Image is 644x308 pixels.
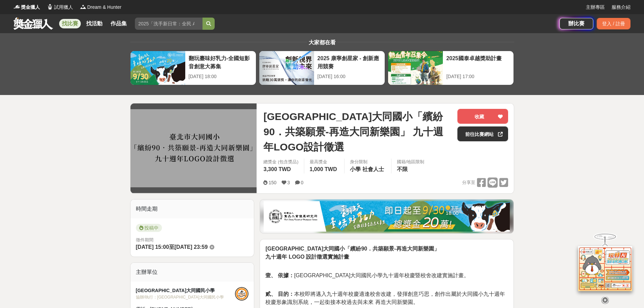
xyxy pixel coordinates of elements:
[136,287,235,294] div: [GEOGRAPHIC_DATA]大同國民小學
[136,224,162,232] span: 投稿中
[457,126,508,141] a: 前往比賽網站
[54,4,73,11] span: 試用獵人
[446,54,510,70] div: 2025國泰卓越獎助計畫
[263,109,452,155] span: [GEOGRAPHIC_DATA]大同國小「繽紛90．共築願景-再造大同新樂園」 九十週年LOGO設計徵選
[80,3,87,10] img: Logo
[130,199,254,218] div: 時間走期
[189,54,253,70] div: 翻玩臺味好乳力-全國短影音創意大募集
[578,245,632,290] img: d2146d9a-e6f6-4337-9592-8cefde37ba6b.png
[14,4,40,11] a: Logo獎金獵人
[397,159,425,165] div: 國籍/地區限制
[59,19,81,28] a: 找比賽
[317,54,381,70] div: 2025 康寧創星家 - 創新應用競賽
[136,237,153,242] span: 徵件期間
[586,4,605,11] a: 主辦專區
[317,73,381,80] div: [DATE] 16:00
[47,4,73,11] a: Logo試用獵人
[612,4,630,11] a: 服務介紹
[264,201,510,232] img: 1c81a89c-c1b3-4fd6-9c6e-7d29d79abef5.jpg
[21,4,40,11] span: 獎金獵人
[265,291,505,305] span: 本校即將邁入九十週年校慶適逢校舍改建，發揮創意巧思，創作出屬於大同國小九十週年校慶形象識別系統，一起銜接本校過去與未來 再造大同新樂園。
[130,51,256,85] a: 翻玩臺味好乳力-全國短影音創意大募集[DATE] 18:00
[135,18,202,30] input: 2025「洗手新日常：全民 ALL IN」洗手歌全台徵選
[462,177,475,188] span: 分享至
[80,4,121,11] a: LogoDream & Hunter
[263,166,291,172] span: 3,300 TWD
[268,180,276,185] span: 150
[130,263,254,282] div: 主辦單位
[189,73,253,80] div: [DATE] 18:00
[446,73,510,80] div: [DATE] 17:00
[263,159,298,165] span: 總獎金 (包含獎品)
[265,246,439,252] strong: [GEOGRAPHIC_DATA]大同國小「繽紛90．共築願景-再造大同新樂園」
[136,294,235,300] div: 協辦/執行： [GEOGRAPHIC_DATA]大同國民小學
[310,159,339,165] span: 最高獎金
[108,19,129,28] a: 作品集
[597,18,630,29] div: 登入 / 註冊
[559,18,593,29] a: 辦比賽
[265,273,469,278] span: [GEOGRAPHIC_DATA]大同國民小學九十週年校慶暨校舍改建實施計畫。
[87,4,121,11] span: Dream & Hunter
[301,180,304,185] span: 0
[350,159,386,165] div: 身分限制
[388,51,514,85] a: 2025國泰卓越獎助計畫[DATE] 17:00
[287,180,290,185] span: 3
[174,244,208,250] span: [DATE] 23:59
[310,166,337,172] span: 1,000 TWD
[169,244,174,250] span: 至
[397,166,408,172] span: 不限
[307,40,337,45] span: 大家都在看
[362,166,384,172] span: 社會人士
[136,244,169,250] span: [DATE] 15:00
[350,166,361,172] span: 小學
[259,51,385,85] a: 2025 康寧創星家 - 創新應用競賽[DATE] 16:00
[265,291,294,297] strong: 貳、 目的：
[265,273,294,278] strong: 壹、 依據：
[457,109,508,124] button: 收藏
[14,3,20,10] img: Logo
[130,109,257,187] img: Cover Image
[47,3,53,10] img: Logo
[84,19,105,28] a: 找活動
[265,254,349,260] strong: 九十週年 LOGO 設計徵選實施計畫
